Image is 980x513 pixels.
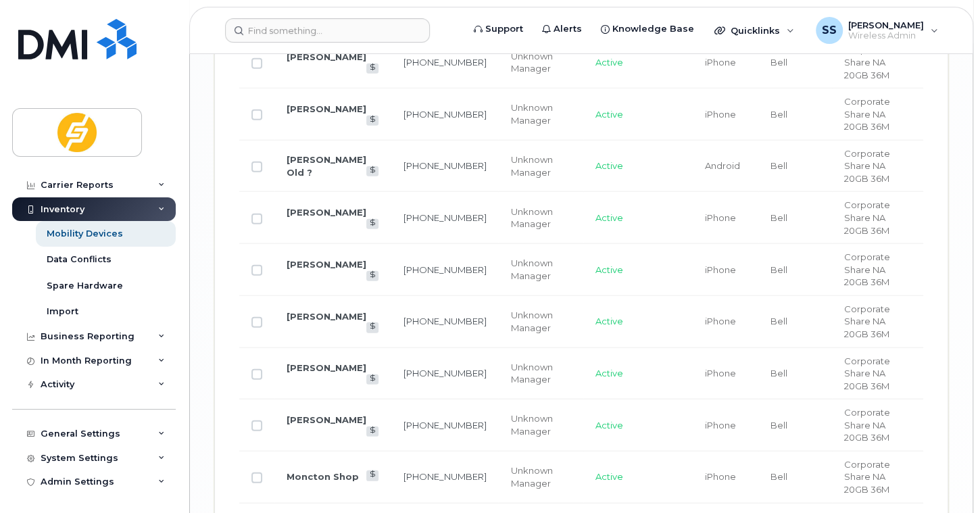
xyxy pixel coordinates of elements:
[533,16,591,43] a: Alerts
[403,316,486,326] a: [PHONE_NUMBER]
[822,22,837,39] span: SS
[366,219,379,229] a: View Last Bill
[612,22,694,36] span: Knowledge Base
[844,148,890,184] span: Corporate Share NA 20GB 36M
[366,64,379,74] a: View Last Bill
[705,17,804,44] div: Quicklinks
[403,160,486,171] a: [PHONE_NUMBER]
[705,212,736,223] span: iPhone
[287,51,366,62] a: [PERSON_NAME]
[705,264,736,275] span: iPhone
[806,17,948,44] div: Stefan Suba
[366,271,379,281] a: View Last Bill
[403,368,486,378] a: [PHONE_NUMBER]
[510,464,570,489] div: Unknown Manager
[770,212,787,223] span: Bell
[770,420,787,431] span: Bell
[595,160,623,171] span: Active
[403,109,486,120] a: [PHONE_NUMBER]
[287,259,366,270] a: [PERSON_NAME]
[403,264,486,275] a: [PHONE_NUMBER]
[844,44,890,80] span: Corporate Share NA 20GB 36M
[705,420,736,431] span: iPhone
[403,471,486,482] a: [PHONE_NUMBER]
[287,154,366,178] a: [PERSON_NAME] Old ?
[770,471,787,482] span: Bell
[510,361,570,386] div: Unknown Manager
[844,199,890,235] span: Corporate Share NA 20GB 36M
[485,22,523,36] span: Support
[366,116,379,126] a: View Last Bill
[225,18,430,43] input: Find something...
[770,109,787,120] span: Bell
[287,471,359,482] a: Moncton Shop
[510,257,570,282] div: Unknown Manager
[770,264,787,275] span: Bell
[510,50,570,75] div: Unknown Manager
[510,205,570,230] div: Unknown Manager
[705,368,736,378] span: iPhone
[848,20,924,30] span: [PERSON_NAME]
[366,322,379,333] a: View Last Bill
[595,316,623,326] span: Active
[464,16,533,43] a: Support
[510,153,570,178] div: Unknown Manager
[848,30,924,41] span: Wireless Admin
[770,316,787,326] span: Bell
[595,264,623,275] span: Active
[287,311,366,322] a: [PERSON_NAME]
[595,420,623,431] span: Active
[366,374,379,385] a: View Last Bill
[366,470,379,481] a: View Last Bill
[595,368,623,378] span: Active
[287,362,366,373] a: [PERSON_NAME]
[287,207,366,218] a: [PERSON_NAME]
[595,212,623,223] span: Active
[366,426,379,437] a: View Last Bill
[595,57,623,68] span: Active
[705,57,736,68] span: iPhone
[844,303,890,339] span: Corporate Share NA 20GB 36M
[770,57,787,68] span: Bell
[403,420,486,431] a: [PHONE_NUMBER]
[705,109,736,120] span: iPhone
[554,22,582,36] span: Alerts
[287,414,366,425] a: [PERSON_NAME]
[403,57,486,68] a: [PHONE_NUMBER]
[844,96,890,132] span: Corporate Share NA 20GB 36M
[595,109,623,120] span: Active
[770,160,787,171] span: Bell
[510,412,570,437] div: Unknown Manager
[287,103,366,114] a: [PERSON_NAME]
[705,471,736,482] span: iPhone
[844,459,890,495] span: Corporate Share NA 20GB 36M
[731,25,780,36] span: Quicklinks
[595,471,623,482] span: Active
[844,407,890,443] span: Corporate Share NA 20GB 36M
[770,368,787,378] span: Bell
[510,309,570,334] div: Unknown Manager
[844,356,890,391] span: Corporate Share NA 20GB 36M
[844,251,890,287] span: Corporate Share NA 20GB 36M
[403,212,486,223] a: [PHONE_NUMBER]
[366,166,379,176] a: View Last Bill
[705,316,736,326] span: iPhone
[705,160,740,171] span: Android
[591,16,704,43] a: Knowledge Base
[510,101,570,126] div: Unknown Manager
